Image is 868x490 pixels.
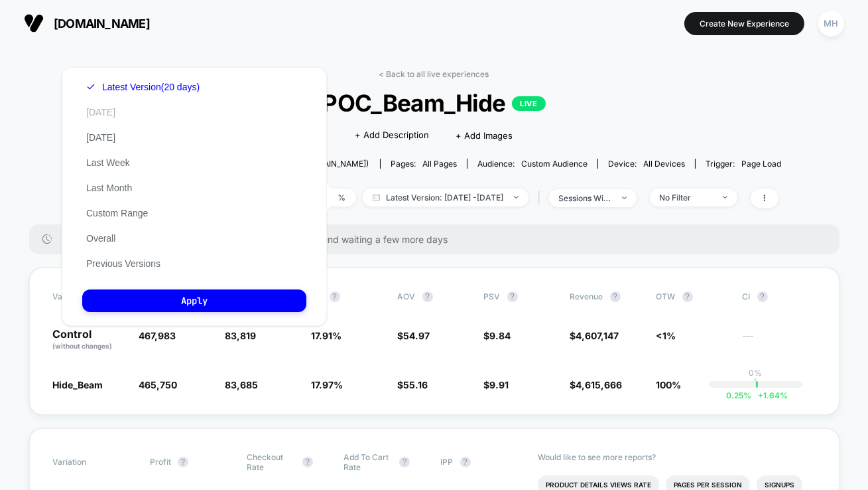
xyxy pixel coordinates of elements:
span: $ [398,379,428,390]
button: Apply [82,289,306,312]
span: $ [484,330,511,341]
img: end [723,196,727,199]
span: Device: [597,159,695,169]
span: 4,607,147 [576,330,619,341]
span: all pages [422,159,457,169]
span: + [758,390,763,400]
button: Overall [82,232,119,244]
span: 17.91 % [312,330,342,341]
p: LIVE [512,96,545,111]
button: ? [302,457,313,467]
span: Hide_Beam [53,379,103,390]
span: Revenue [570,291,603,301]
div: No Filter [660,193,713,203]
p: Would like to see more reports? [538,452,816,462]
img: end [622,197,627,199]
span: <1% [656,330,676,341]
span: 54.97 [404,330,430,341]
span: (without changes) [53,342,113,350]
p: | [755,378,757,388]
span: 4,615,666 [576,379,623,390]
button: Previous Versions [82,258,164,270]
span: Add To Cart Rate [343,452,393,472]
span: Custom Audience [521,159,588,169]
button: Create New Experience [684,12,804,35]
button: Custom Range [82,207,152,219]
span: POC_Beam_Hide [121,89,747,117]
span: There are still no statistically significant results. We recommend waiting a few more days [65,234,813,245]
span: 9.91 [490,379,509,390]
span: 9.84 [490,330,511,341]
span: all devices [643,159,685,169]
span: 467,983 [139,330,176,341]
button: ? [460,457,471,467]
span: --- [743,332,816,351]
div: sessions with impression [559,193,612,203]
span: Variation [53,452,126,472]
button: ? [422,291,433,302]
p: Control [53,329,126,351]
div: Pages: [391,159,457,169]
span: Latest Version: [DATE] - [DATE] [363,189,528,206]
button: [DATE] [82,131,119,143]
span: OTW [656,291,729,302]
span: 83,685 [225,379,259,390]
button: [DATE] [82,106,119,118]
span: 465,750 [139,379,178,390]
span: PSV [484,291,501,301]
span: 17.97 % [312,379,343,390]
span: $ [484,379,509,390]
span: $ [570,330,619,341]
span: [DOMAIN_NAME] [54,17,150,31]
span: $ [398,330,430,341]
span: | [535,189,549,208]
button: Last Week [82,157,134,169]
span: Checkout Rate [247,452,296,472]
img: end [514,196,519,199]
button: Last Month [82,182,136,194]
div: Trigger: [706,159,781,169]
span: $ [570,379,623,390]
span: CI [743,291,816,302]
button: ? [399,457,410,467]
span: Profit [150,457,171,467]
span: AOV [398,291,416,301]
img: Visually logo [24,13,44,33]
span: Page Load [741,159,781,169]
div: Audience: [477,159,588,169]
button: [DOMAIN_NAME] [20,13,154,34]
span: 100% [656,379,682,390]
span: IPP [441,457,454,467]
button: ? [757,291,768,302]
button: ? [178,457,188,467]
span: + Add Description [355,129,430,142]
img: calendar [373,194,380,201]
span: 1.64 % [751,390,788,400]
div: MH [818,11,844,37]
button: Latest Version(20 days) [82,81,204,93]
span: 83,819 [225,330,257,341]
span: + Add Images [456,130,513,141]
a: < Back to all live experiences [379,69,489,79]
span: 0.25 % [726,390,751,400]
button: MH [814,10,848,37]
button: ? [610,291,621,302]
span: 55.16 [404,379,428,390]
button: ? [682,291,693,302]
button: ? [507,291,518,302]
p: 0% [749,368,763,378]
